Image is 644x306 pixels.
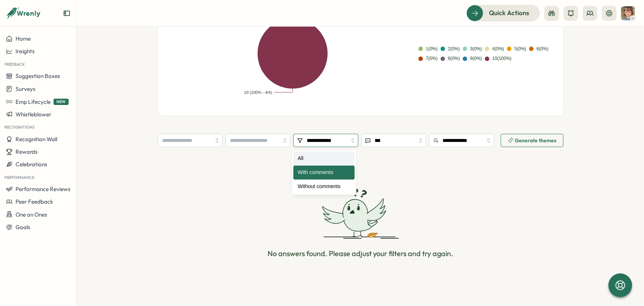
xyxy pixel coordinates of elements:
span: Insights [16,48,35,55]
button: Generate themes [501,134,564,147]
span: Whistleblower [16,111,51,118]
span: One on Ones [16,211,47,218]
span: Emp Lifecycle [16,98,51,105]
div: 10 ( 100 %) [492,55,512,62]
div: 4 ( 0 %) [492,45,504,52]
span: Goals [16,224,30,231]
div: All [293,152,355,166]
button: Expand sidebar [63,10,70,17]
span: Performance Reviews [16,186,70,193]
div: 3 ( 0 %) [470,45,482,52]
span: Recognition Wall [16,136,57,143]
span: Quick Actions [489,8,529,18]
span: Celebrations [16,161,47,168]
span: Suggestion Boxes [16,72,60,79]
div: 6 ( 0 %) [537,45,548,52]
button: Quick Actions [466,5,540,21]
div: 8 ( 0 %) [448,55,460,62]
span: Peer Feedback [16,198,53,205]
span: Rewards [16,148,38,155]
text: 10 (100% - 4/4) [244,90,272,95]
p: No answers found. Please adjust your filters and try again. [268,248,453,259]
div: 5 ( 0 %) [514,45,526,52]
div: 2 ( 0 %) [448,45,460,52]
div: 1 ( 0 %) [426,45,438,52]
div: With comments [293,166,355,180]
span: Surveys [16,85,35,92]
div: Without comments [293,180,355,194]
span: Home [16,35,31,42]
div: 7 ( 0 %) [426,55,438,62]
span: NEW [54,99,69,105]
span: Generate themes [515,138,557,143]
div: 9 ( 0 %) [470,55,482,62]
img: Jane Lapthorne [621,6,635,20]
